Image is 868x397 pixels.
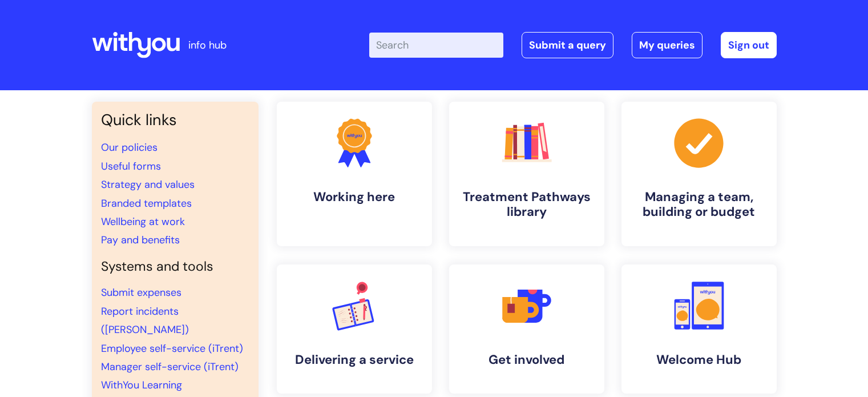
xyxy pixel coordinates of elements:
a: Branded templates [101,197,192,210]
h3: Quick links [101,111,249,129]
a: Submit expenses [101,286,181,299]
a: Manager self-service (iTrent) [101,360,239,374]
h4: Welcome Hub [631,352,768,367]
a: Strategy and values [101,178,195,191]
a: Welcome Hub [621,264,777,394]
a: Sign out [721,32,777,58]
a: Wellbeing at work [101,215,185,228]
a: Pay and benefits [101,233,180,247]
a: Our policies [101,141,158,154]
div: | - [369,32,777,58]
a: Report incidents ([PERSON_NAME]) [101,304,189,336]
h4: Managing a team, building or budget [631,190,768,220]
a: Delivering a service [277,264,432,394]
a: Working here [277,102,432,246]
a: My queries [632,32,703,58]
a: Useful forms [101,159,161,173]
a: Get involved [449,264,604,394]
input: Search [369,33,503,58]
p: info hub [188,36,227,54]
a: Managing a team, building or budget [621,102,777,246]
h4: Treatment Pathways library [458,190,595,220]
h4: Systems and tools [101,259,249,275]
a: Submit a query [522,32,613,58]
h4: Delivering a service [286,352,423,367]
h4: Get involved [458,352,595,367]
a: WithYou Learning [101,378,182,392]
a: Employee self-service (iTrent) [101,342,243,355]
h4: Working here [286,190,423,204]
a: Treatment Pathways library [449,102,604,246]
